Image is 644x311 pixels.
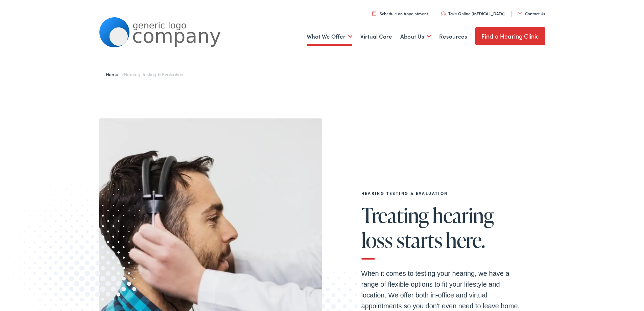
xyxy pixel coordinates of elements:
[372,11,376,16] img: utility icon
[124,71,183,77] span: Hearing Testing & Evaluation
[360,24,392,49] a: Virtual Care
[518,12,522,15] img: utility icon
[441,10,505,16] a: Take Online [MEDICAL_DATA]
[106,71,122,77] a: Home
[518,10,545,16] a: Contact Us
[372,10,428,16] a: Schedule an Appointment
[106,71,184,77] span: /
[307,24,352,49] a: What We Offer
[361,204,429,226] span: Treating
[400,24,431,49] a: About Us
[475,27,545,45] a: Find a Hearing Clinic
[397,229,442,251] span: starts
[441,12,446,16] img: utility icon
[361,191,524,196] h2: Hearing Testing & Evaluation
[439,24,467,49] a: Resources
[446,229,485,251] span: here.
[361,229,393,251] span: loss
[432,204,494,226] span: hearing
